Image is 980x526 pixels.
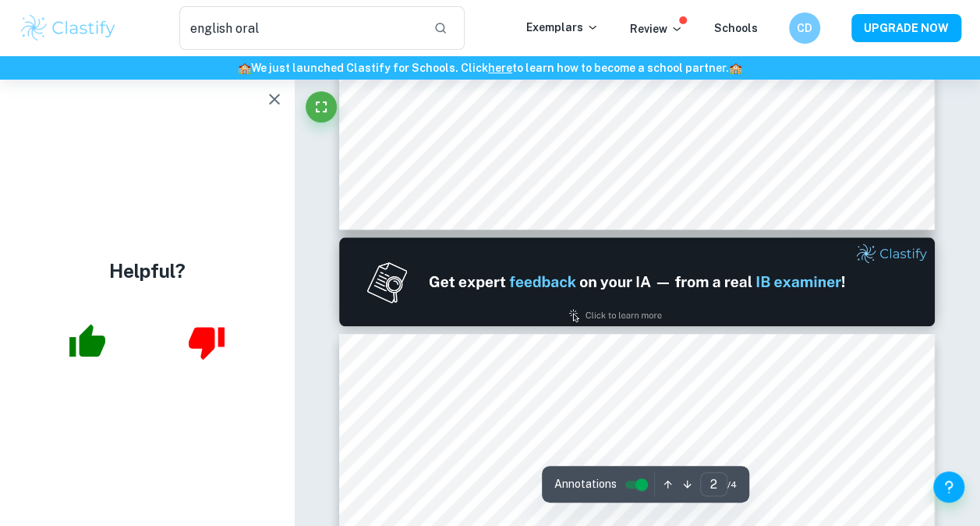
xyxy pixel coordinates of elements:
span: 🏫 [238,62,251,74]
input: Search for any exemplars... [179,6,422,50]
button: CD [789,12,820,44]
button: UPGRADE NOW [851,14,961,42]
a: Schools [714,22,758,34]
button: Fullscreen [306,91,337,123]
img: Ad [339,237,934,326]
p: Review [630,20,683,37]
span: / 4 [727,478,737,492]
h6: We just launched Clastify for Schools. Click to learn how to become a school partner. [3,59,977,76]
img: Clastify logo [19,12,118,44]
a: here [488,62,512,74]
span: Annotations [554,476,617,492]
h6: CD [796,20,814,37]
h4: Helpful? [109,257,186,285]
p: Exemplars [526,19,599,36]
button: Help and Feedback [933,471,964,503]
span: 🏫 [729,62,742,74]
